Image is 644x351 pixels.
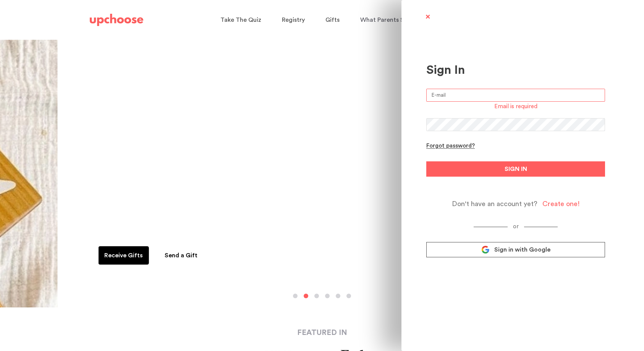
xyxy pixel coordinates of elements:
div: Sign In [426,63,605,77]
span: or [508,224,524,229]
span: Sign in with Google [494,246,550,253]
input: E-mail [426,89,605,102]
span: SIGN IN [505,164,527,174]
button: SIGN IN [426,161,605,177]
span: Don't have an account yet? [452,200,537,208]
div: Create one! [542,200,580,208]
a: Sign in with Google [426,242,605,257]
div: Forgot password? [426,143,475,150]
div: Email is required [494,103,537,110]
